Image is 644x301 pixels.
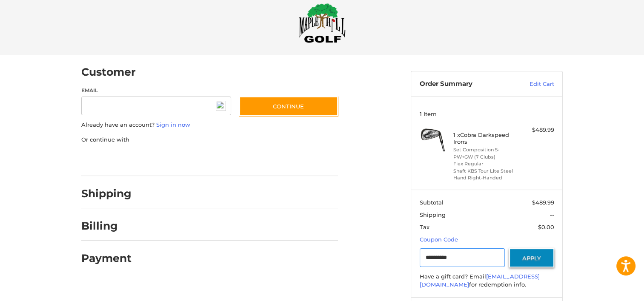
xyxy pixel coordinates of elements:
[81,121,338,129] p: Already have an account?
[420,211,446,218] span: Shipping
[453,131,518,145] h4: 1 x Cobra Darkspeed Irons
[420,224,429,230] span: Tax
[299,3,346,43] img: Maple Hill Golf
[216,101,226,111] img: npw-badge-icon-locked.svg
[420,199,444,206] span: Subtotal
[509,248,554,267] button: Apply
[532,199,554,206] span: $489.99
[420,236,458,243] a: Coupon Code
[239,97,338,116] button: Continue
[538,224,554,230] span: $0.00
[453,160,518,168] li: Flex Regular
[151,152,215,168] iframe: PayPal-paylater
[81,65,136,79] h2: Customer
[550,211,554,218] span: --
[79,152,143,168] iframe: PayPal-paypal
[420,273,554,289] div: Have a gift card? Email for redemption info.
[574,278,644,301] iframe: Google Customer Reviews
[420,111,554,117] h3: 1 Item
[81,136,338,144] p: Or continue with
[453,146,518,160] li: Set Composition 5-PW+GW (7 Clubs)
[420,248,505,267] input: Gift Certificate or Coupon Code
[453,174,518,182] li: Hand Right-Handed
[453,168,518,175] li: Shaft KBS Tour Lite Steel
[223,152,287,168] iframe: PayPal-venmo
[81,219,131,233] h2: Billing
[511,80,554,88] a: Edit Cart
[521,126,554,134] div: $489.99
[156,121,190,128] a: Sign in now
[81,252,132,265] h2: Payment
[81,87,231,94] label: Email
[81,187,132,200] h2: Shipping
[420,80,511,88] h3: Order Summary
